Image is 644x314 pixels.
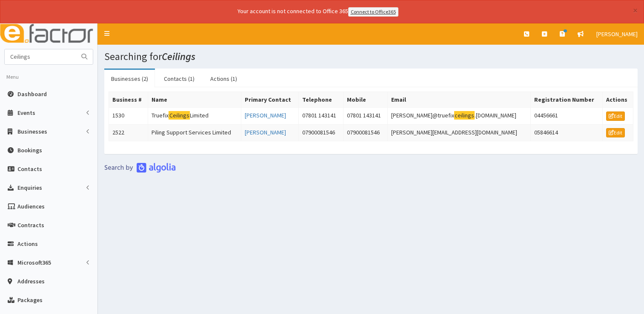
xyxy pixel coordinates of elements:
[17,221,44,229] span: Contracts
[343,107,387,124] td: 07801 143141
[387,107,530,124] td: [PERSON_NAME]@truefix .[DOMAIN_NAME]
[606,111,625,121] a: Edit
[5,49,76,64] input: Search...
[17,109,35,117] span: Events
[299,91,343,107] th: Telephone
[245,128,286,136] a: [PERSON_NAME]
[169,111,190,120] mark: Ceilings
[606,128,625,137] a: Edit
[343,91,387,107] th: Mobile
[148,91,241,107] th: Name
[343,124,387,141] td: 07900081546
[203,70,244,88] a: Actions (1)
[104,163,176,173] img: search-by-algolia-light-background.png
[603,91,633,107] th: Actions
[387,91,530,107] th: Email
[162,50,195,63] i: Ceilings
[299,107,343,124] td: 07801 143141
[387,124,530,141] td: [PERSON_NAME][EMAIL_ADDRESS][DOMAIN_NAME]
[17,128,47,135] span: Businesses
[109,91,148,107] th: Business #
[148,124,241,141] td: Piling Support Services Limited
[530,107,603,124] td: 04456661
[17,90,47,98] span: Dashboard
[530,91,603,107] th: Registration Number
[454,111,475,120] mark: ceilings
[17,259,51,266] span: Microsoft365
[348,7,398,17] a: Connect to Office365
[633,6,638,15] button: ×
[17,203,45,210] span: Audiences
[104,70,155,88] a: Businesses (2)
[17,146,42,154] span: Bookings
[245,111,286,119] a: [PERSON_NAME]
[104,51,638,62] h1: Searching for
[109,107,148,124] td: 1530
[596,30,638,38] span: [PERSON_NAME]
[17,240,38,248] span: Actions
[148,107,241,124] td: Truefix Limited
[157,70,201,88] a: Contacts (1)
[17,165,42,173] span: Contacts
[241,91,299,107] th: Primary Contact
[109,124,148,141] td: 2522
[69,7,567,17] div: Your account is not connected to Office 365
[17,277,45,285] span: Addresses
[17,184,42,191] span: Enquiries
[299,124,343,141] td: 07900081546
[17,296,43,304] span: Packages
[530,124,603,141] td: 05846614
[590,23,644,45] a: [PERSON_NAME]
